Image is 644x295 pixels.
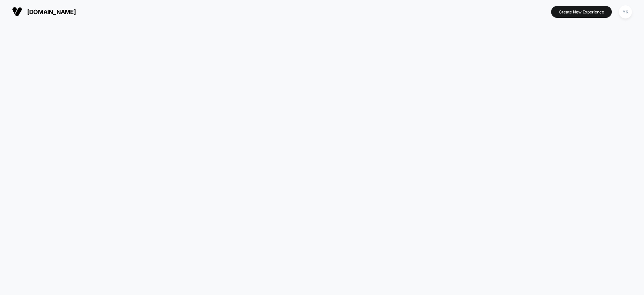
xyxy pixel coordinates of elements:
button: Create New Experience [551,6,612,18]
span: [DOMAIN_NAME] [27,8,76,15]
div: YK [619,5,632,18]
button: [DOMAIN_NAME] [10,6,78,17]
button: YK [617,5,634,19]
img: Visually logo [12,7,22,17]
